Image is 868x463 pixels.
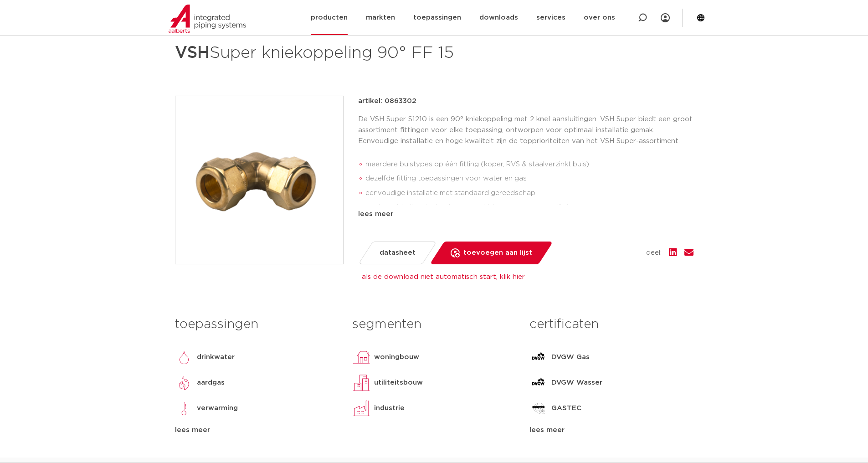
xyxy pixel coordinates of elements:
[358,114,693,147] p: De VSH Super S1210 is een 90° kniekoppeling met 2 knel aansluitingen. VSH Super biedt een groot a...
[365,171,693,186] li: dezelfde fitting toepassingen voor water en gas
[175,425,339,436] div: lees meer
[374,352,419,363] p: woningbouw
[463,246,532,260] span: toevoegen aan lijst
[197,403,238,414] p: verwarming
[529,315,693,334] h3: certificaten
[374,377,423,388] p: utiliteitsbouw
[175,315,339,334] h3: toepassingen
[358,96,416,107] p: artikel: 0863302
[358,242,437,264] a: datasheet
[529,425,693,436] div: lees meer
[646,247,662,258] span: deel:
[365,157,693,172] li: meerdere buistypes op één fitting (koper, RVS & staalverzinkt buis)
[175,399,193,417] img: verwarming
[551,403,581,414] p: GASTEC
[352,374,370,392] img: utiliteitsbouw
[380,246,416,260] span: datasheet
[529,399,548,417] img: GASTEC
[175,348,193,366] img: drinkwater
[529,374,548,392] img: DVGW Wasser
[529,348,548,366] img: DVGW Gas
[352,399,370,417] img: industrie
[551,352,590,363] p: DVGW Gas
[551,377,602,388] p: DVGW Wasser
[197,352,235,363] p: drinkwater
[175,39,517,67] h1: Super kniekoppeling 90° FF 15
[175,374,193,392] img: aardgas
[175,45,210,61] strong: VSH
[362,273,525,280] a: als de download niet automatisch start, klik hier
[365,201,693,215] li: snelle verbindingstechnologie waarbij her-montage mogelijk is
[352,348,370,366] img: woningbouw
[358,209,693,220] div: lees meer
[352,315,516,334] h3: segmenten
[365,186,693,201] li: eenvoudige installatie met standaard gereedschap
[175,96,343,264] img: Product Image for VSH Super kniekoppeling 90° FF 15
[374,403,405,414] p: industrie
[197,377,225,388] p: aardgas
